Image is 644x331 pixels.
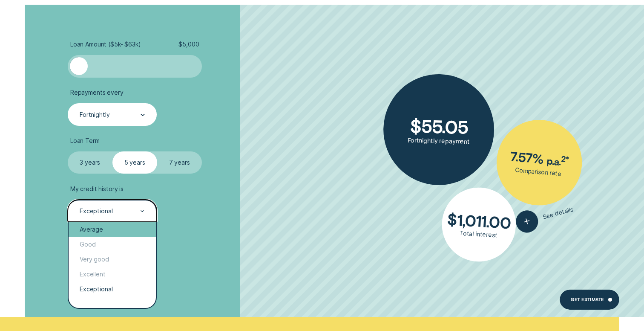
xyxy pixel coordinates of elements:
[70,89,124,96] span: Repayments every
[560,290,619,310] a: Get Estimate
[70,41,141,48] span: Loan Amount ( $5k - $63k )
[69,267,156,282] div: Excellent
[70,185,124,193] span: My credit history is
[69,282,156,296] div: Exceptional
[112,151,157,174] label: 5 years
[80,111,109,119] div: Fortnightly
[513,198,575,235] button: See details
[80,207,112,215] div: Exceptional
[69,252,156,267] div: Very good
[69,237,156,252] div: Good
[70,137,100,145] span: Loan Term
[178,41,199,48] span: $ 5,000
[68,151,112,174] label: 3 years
[541,205,573,221] span: See details
[157,151,202,174] label: 7 years
[69,222,156,237] div: Average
